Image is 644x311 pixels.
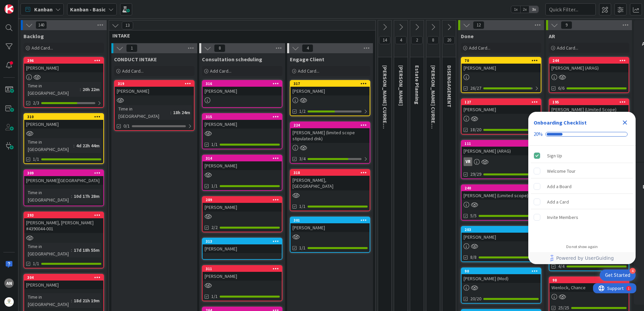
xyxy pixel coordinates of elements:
[290,122,370,143] div: 224[PERSON_NAME] (limited scope stipulated dnk)
[206,266,282,271] div: 311
[23,212,104,268] a: 293[PERSON_NAME], [PERSON_NAME] #4390044-001Time in [GEOGRAPHIC_DATA]:17d 18h 55m1/1
[206,81,282,86] div: 316
[203,161,282,170] div: [PERSON_NAME]
[465,58,541,63] div: 70
[427,36,439,44] span: 8
[547,152,562,160] div: Sign Up
[203,244,282,253] div: [PERSON_NAME]
[470,126,481,133] span: 18/20
[206,198,282,202] div: 289
[549,277,629,283] div: 98
[549,98,629,135] a: 195[PERSON_NAME] (LImited Scope)14/15
[73,142,74,149] span: :
[473,21,484,29] span: 12
[293,81,370,86] div: 317
[290,56,324,63] span: Engage Client
[4,297,14,307] img: avatar
[203,81,282,95] div: 316[PERSON_NAME]
[72,192,101,200] div: 10d 17h 28m
[27,275,103,280] div: 304
[462,141,541,155] div: 111[PERSON_NAME] (ARAG)
[24,170,103,185] div: 309[PERSON_NAME][GEOGRAPHIC_DATA]
[462,141,541,147] div: 111
[26,293,71,308] div: Time in [GEOGRAPHIC_DATA]
[462,268,541,283] div: 90[PERSON_NAME] (Mod)
[33,260,39,267] span: 1/1
[211,141,218,148] span: 1/1
[293,218,370,223] div: 301
[203,238,282,244] div: 313
[462,233,541,241] div: [PERSON_NAME]
[531,179,633,194] div: Add a Board is incomplete.
[115,81,194,87] div: 319
[462,99,541,105] div: 127
[71,192,72,200] span: :
[511,6,520,13] span: 1x
[115,81,194,95] div: 319[PERSON_NAME]
[35,3,37,8] div: 1
[534,131,543,137] div: 20%
[461,140,541,179] a: 111[PERSON_NAME] (ARAG)VR29/29
[112,32,367,39] span: INTAKE
[462,227,541,233] div: 203
[600,269,636,281] div: Open Get Started checklist, remaining modules: 4
[72,297,101,304] div: 18d 21h 19m
[465,269,541,274] div: 90
[123,123,130,130] span: 0/1
[170,109,171,116] span: :
[36,21,47,29] span: 140
[33,156,39,163] span: 1/1
[299,244,306,251] span: 1/1
[470,212,477,219] span: 5/5
[549,58,629,72] div: 244[PERSON_NAME] (ARAG)
[117,105,170,120] div: Time in [GEOGRAPHIC_DATA]
[547,213,578,221] div: Invite Members
[202,238,282,260] a: 313[PERSON_NAME]
[24,58,103,64] div: 296
[293,123,370,128] div: 224
[462,64,541,72] div: [PERSON_NAME]
[547,167,576,175] div: Welcome Tour
[462,191,541,200] div: [PERSON_NAME] (Limited scope)
[382,65,388,152] span: KRISTI CURRENT CLIENTS
[23,33,44,40] span: Backlog
[605,272,630,279] div: Get Started
[469,45,490,51] span: Add Card...
[23,113,104,164] a: 310[PERSON_NAME]Time in [GEOGRAPHIC_DATA]:4d 22h 44m1/1
[470,171,481,178] span: 29/29
[290,169,370,211] a: 318[PERSON_NAME], [GEOGRAPHIC_DATA]1/1
[203,87,282,95] div: [PERSON_NAME]
[395,36,407,44] span: 4
[203,266,282,281] div: 311[PERSON_NAME]
[430,65,437,152] span: VICTOR CURRENT CLIENTS
[547,182,572,190] div: Add a Board
[70,6,106,13] b: Kanban - Basic
[206,114,282,119] div: 315
[558,263,565,270] span: 4/4
[118,81,194,86] div: 319
[290,122,370,164] a: 224[PERSON_NAME] (limited scope stipulated dnk)3/4
[290,176,370,190] div: [PERSON_NAME], [GEOGRAPHIC_DATA]
[290,217,370,253] a: 301[PERSON_NAME]1/1
[203,114,282,129] div: 315[PERSON_NAME]
[531,210,633,225] div: Invite Members is incomplete.
[203,266,282,272] div: 311
[203,238,282,253] div: 313[PERSON_NAME]
[465,100,541,104] div: 127
[115,87,194,95] div: [PERSON_NAME]
[557,45,578,51] span: Add Card...
[202,56,262,63] span: Consultation scheduling
[24,64,103,72] div: [PERSON_NAME]
[461,33,474,40] span: Done
[414,65,421,104] span: Estate Planning
[24,170,103,176] div: 309
[202,113,282,149] a: 315[PERSON_NAME]1/1
[549,64,629,72] div: [PERSON_NAME] (ARAG)
[462,185,541,200] div: 240[PERSON_NAME] (Limited scope)
[293,170,370,175] div: 318
[398,65,405,106] span: KRISTI PROBATE
[528,146,636,240] div: Checklist items
[210,68,231,74] span: Add Card...
[299,203,306,210] span: 1/1
[290,217,370,232] div: 301[PERSON_NAME]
